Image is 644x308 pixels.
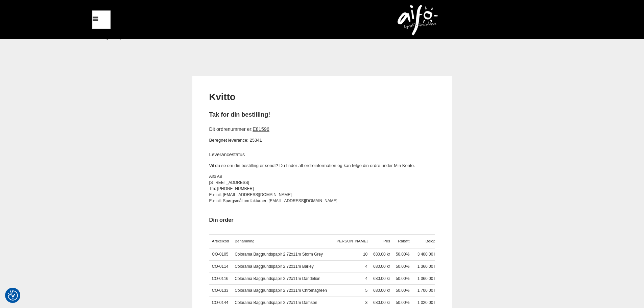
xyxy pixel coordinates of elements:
span: 1 020.00 [418,300,433,305]
span: 10 [363,252,367,257]
a: Colorama Baggrundspapir 2.72x11m Dandelion [235,276,320,281]
span: 50.00% [396,288,410,293]
span: 50.00% [396,252,410,257]
span: Rabatt [398,239,409,243]
h3: Din order [209,216,435,224]
div: E-mail: [EMAIL_ADDRESS][DOMAIN_NAME] [209,192,435,198]
span: Pris [383,239,390,243]
span: 680.00 [373,276,386,281]
a: Colorama Baggrundspapir 2.72x11m Damson [235,300,317,305]
span: Benämning [235,239,254,243]
span: 680.00 [373,264,386,269]
a: CO-0116 [212,276,229,281]
span: 3 [365,300,368,305]
span: 50.00% [396,300,410,305]
span: 50.00% [396,264,410,269]
a: Colorama Baggrundspapir 2.72x11m Barley [235,264,313,269]
a: CO-0114 [212,264,229,269]
p: Beregnet leverance: 25341 [209,137,435,144]
h2: Tak for din bestilling! [209,111,435,119]
span: 4 [365,264,368,269]
p: Vil du se om din bestilling er sendt? Du finder alt ordreinformation og kan følge din ordre under... [209,162,435,169]
span: 4 [365,276,368,281]
span: 1 360.00 [418,264,433,269]
span: Artikelkod [212,239,229,243]
span: 680.00 [373,300,386,305]
span: 50.00% [396,276,410,281]
span: 680.00 [373,252,386,257]
span: 680.00 [373,288,386,293]
div: Aifo AB [209,173,435,180]
span: 3 400.00 [418,252,433,257]
img: logo.png [398,5,438,35]
span: 1 360.00 [418,276,433,281]
div: Tfn: [PHONE_NUMBER] [209,186,435,192]
div: E-mail: Spørgsmål om fakturaer: [EMAIL_ADDRESS][DOMAIN_NAME] [209,198,435,204]
a: CO-0144 [212,300,229,305]
span: 5 [365,288,368,293]
img: Revisit consent button [8,290,18,301]
span: 1 700.00 [418,288,433,293]
span: [PERSON_NAME] [335,239,367,243]
h4: Dit ordrenummer er: [209,126,435,133]
h4: Leverancestatus [209,151,435,158]
div: [STREET_ADDRESS] [209,180,435,186]
a: E81596 [253,126,269,132]
a: Colorama Baggrundspapir 2.72x11m Storm Grey [235,252,323,257]
span: Belopp [426,239,438,243]
h1: Kvitto [209,91,435,104]
a: CO-0105 [212,252,229,257]
button: Samtykkepræferencer [8,289,18,302]
a: Colorama Baggrundspapir 2.72x11m Chromagreen [235,288,327,293]
a: CO-0133 [212,288,229,293]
